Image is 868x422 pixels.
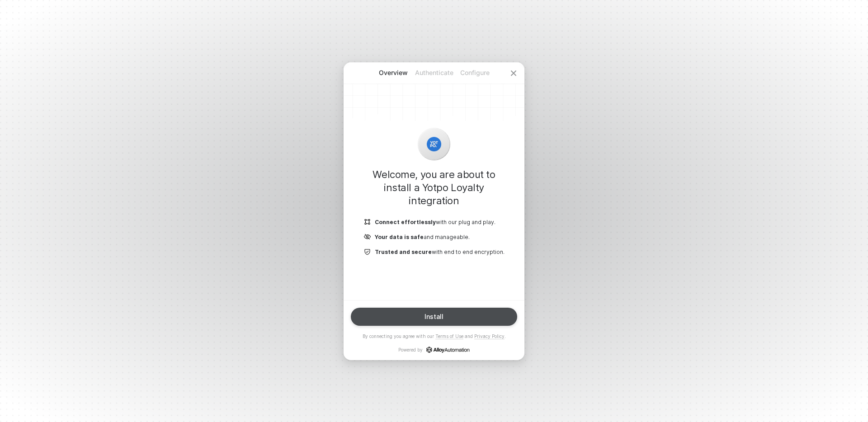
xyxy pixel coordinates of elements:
a: icon-success [426,347,470,353]
span: icon-close [510,70,517,77]
p: with end to end encryption. [375,248,505,256]
p: Overview [373,68,414,77]
a: Terms of Use [435,333,463,339]
img: icon [427,137,441,151]
a: Privacy Policy [474,333,505,339]
h1: Welcome, you are about to install a Yotpo Loyalty integration [358,168,510,207]
b: Trusted and secure [375,249,432,255]
button: Install [351,308,517,326]
p: Powered by [398,347,470,353]
img: icon [364,233,371,241]
b: Your data is safe [375,234,424,240]
b: Connect effortlessly [375,219,436,225]
div: Install [425,313,443,320]
p: with our plug and play. [375,218,495,226]
p: Authenticate [414,68,454,77]
p: Configure [454,68,495,77]
img: icon [364,218,371,226]
p: and manageable. [375,233,470,241]
img: icon [364,248,371,256]
p: By connecting you agree with our and . [363,333,506,339]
